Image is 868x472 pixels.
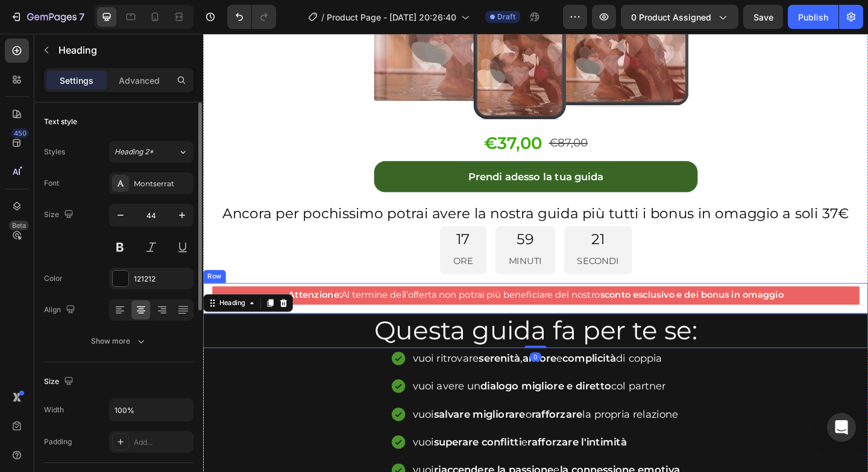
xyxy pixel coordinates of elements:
p: Settings [60,74,93,87]
span: vuoi avere un col partner [228,377,503,390]
div: Align [44,302,78,318]
button: Publish [788,5,838,29]
div: Width [44,404,64,415]
button: Show more [44,330,193,352]
span: vuoi e [228,438,461,451]
button: 7 [5,5,90,29]
div: Prendi adesso la tua guida [288,146,435,165]
strong: dialogo migliore e diretto [301,377,444,390]
strong: complicità [391,347,449,360]
strong: superare conflitti [251,438,346,451]
div: Padding [44,436,72,447]
strong: salvare migliorare [251,407,350,421]
div: 0 [356,347,368,356]
div: €87,00 [375,110,420,128]
button: 0 product assigned [621,5,738,29]
strong: serenità [300,347,345,360]
span: Heading 2* [115,146,154,157]
div: Row [2,259,22,269]
div: Show more [91,335,147,347]
input: Auto [110,399,193,421]
span: Ancora per pochissimo potrai avere la nostra guida più tutti i bonus in omaggio a soli 37€ [21,186,703,204]
button: Heading 2* [109,141,193,163]
div: Styles [44,146,65,157]
div: 17 [272,214,294,234]
div: €37,00 [304,106,370,132]
p: ORE [272,239,294,257]
span: Product Page - [DATE] 20:26:40 [327,11,456,24]
span: vuoi o la propria relazione [228,407,517,421]
span: Questa guida fa per te se: [186,306,538,340]
span: / [321,11,324,24]
span: Al termine dell’offerta non potrai più beneficiare del nostro [92,278,631,290]
strong: rafforzare l'intimità [353,438,461,451]
div: Montserrat [134,178,190,189]
button: Save [743,5,783,29]
div: 121212 [134,274,190,285]
div: Font [44,178,59,189]
div: Size [44,207,76,223]
div: Color [44,273,63,284]
div: Open Intercom Messenger [827,413,856,442]
div: Undo/Redo [227,5,276,29]
div: Size [44,374,76,390]
p: Heading [58,43,189,57]
span: Draft [497,11,515,22]
span: 0 product assigned [631,11,711,24]
div: Text style [44,116,77,127]
div: 59 [332,214,368,234]
iframe: Design area [203,34,868,472]
p: 7 [79,10,84,24]
p: SECONDI [407,239,452,257]
p: Advanced [119,74,160,87]
span: vuoi ritrovare , e di coppia [228,347,499,360]
strong: amore [347,347,384,360]
div: Add... [134,437,190,448]
strong: Attenzione: [92,278,150,290]
span: Save [753,12,773,22]
strong: sconto esclusivo e dei bonus in omaggio [432,278,631,290]
strong: rafforzare [357,407,412,421]
button: Prendi adesso la tua guida [186,139,538,172]
p: MINUTI [332,239,368,257]
div: 21 [407,214,452,234]
div: Publish [798,11,828,24]
div: Heading [15,288,48,298]
div: Beta [9,221,29,230]
div: 450 [11,128,29,138]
